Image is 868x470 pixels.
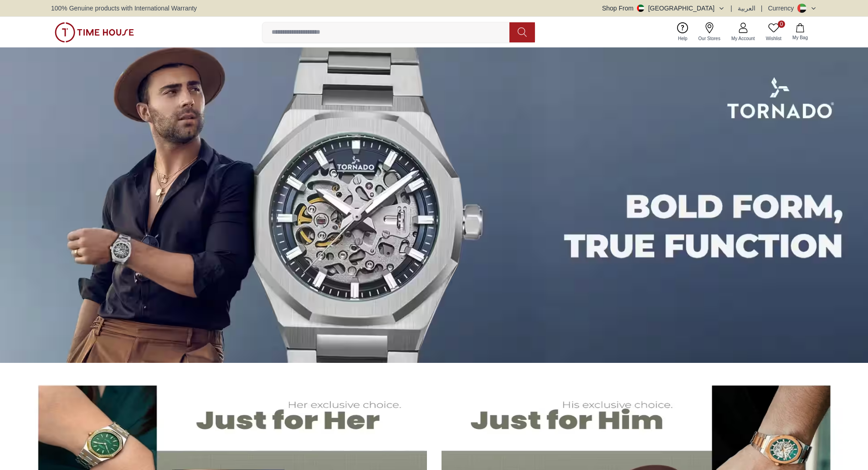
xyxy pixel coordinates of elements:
span: 100% Genuine products with International Warranty [51,4,197,13]
a: 0Wishlist [760,21,787,44]
span: My Bag [789,34,812,41]
span: | [730,4,732,13]
a: Help [673,21,693,44]
span: Wishlist [762,35,785,42]
img: United Arab Emirates [637,5,644,12]
span: My Account [728,35,759,42]
button: My Bag [787,21,813,43]
span: Help [674,35,691,42]
div: Currency [768,4,797,13]
button: Shop From[GEOGRAPHIC_DATA] [602,4,725,13]
button: العربية [738,4,755,13]
span: Our Stores [695,35,724,42]
span: 0 [778,21,785,28]
a: Our Stores [693,21,726,44]
img: ... [55,22,134,42]
span: | [761,4,763,13]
